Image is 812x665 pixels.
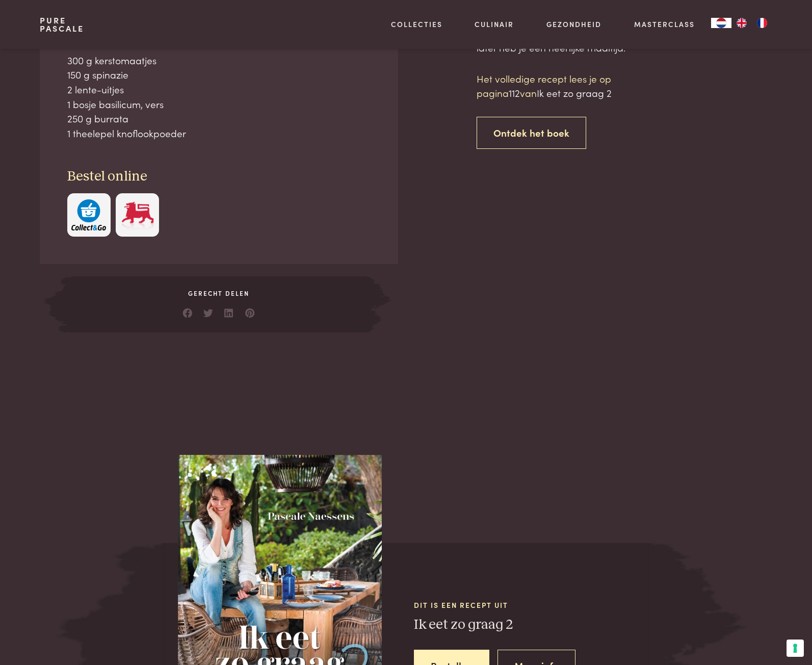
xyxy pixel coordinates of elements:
[731,18,752,28] a: EN
[67,67,371,82] div: 150 g spinazie
[67,168,371,186] h3: Bestel online
[509,86,520,99] span: 112
[67,126,371,141] div: 1 theelepel knoflookpoeder
[546,19,601,30] a: Gezondheid
[71,289,366,298] span: Gerecht delen
[391,19,442,30] a: Collecties
[711,18,731,28] a: NL
[787,640,804,657] button: Uw voorkeuren voor toestemming voor trackingtechnologieën
[120,199,155,231] img: Delhaize
[414,600,650,610] span: Dit is een recept uit
[477,117,586,149] a: Ontdek het boek
[634,19,695,30] a: Masterclass
[731,18,772,28] ul: Language list
[477,71,650,100] p: Het volledige recept lees je op pagina van
[711,18,731,28] div: Language
[71,199,106,231] img: c308188babc36a3a401bcb5cb7e020f4d5ab42f7cacd8327e500463a43eeb86c.svg
[40,16,84,33] a: PurePascale
[67,111,371,126] div: 250 g burrata
[475,19,514,30] a: Culinair
[67,53,371,68] div: 300 g kerstomaatjes
[414,616,650,634] h3: Ik eet zo graag 2
[67,82,371,97] div: 2 lente-uitjes
[711,18,772,28] aside: Language selected: Nederlands
[752,18,772,28] a: FR
[537,86,612,99] span: Ik eet zo graag 2
[67,97,371,112] div: 1 bosje basilicum, vers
